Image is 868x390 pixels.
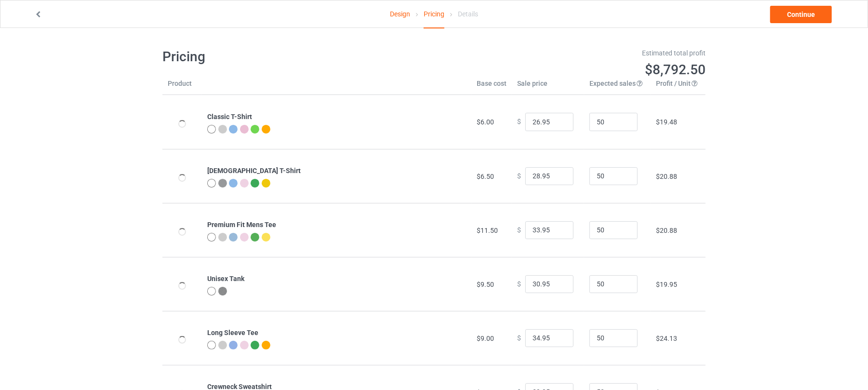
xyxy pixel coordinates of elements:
span: $9.00 [477,335,494,342]
b: Premium Fit Mens Tee [207,221,276,229]
th: Sale price [512,79,584,95]
b: Classic T-Shirt [207,113,252,121]
b: Long Sleeve Tee [207,329,258,336]
b: Unisex Tank [207,275,244,282]
span: $11.50 [477,227,498,234]
span: $ [517,226,521,234]
a: Continue [770,6,832,23]
span: $20.88 [656,173,677,180]
span: $24.13 [656,335,677,342]
th: Product [162,79,202,95]
img: heather_texture.png [218,287,227,296]
span: $ [517,334,521,342]
span: $6.00 [477,118,494,126]
span: $9.50 [477,281,494,288]
a: Design [390,0,410,27]
span: $8,792.50 [645,62,706,78]
div: Details [458,0,478,27]
span: $ [517,172,521,180]
span: $20.88 [656,227,677,234]
h1: Pricing [162,48,427,66]
span: $ [517,118,521,126]
th: Expected sales [584,79,651,95]
div: Estimated total profit [441,48,706,58]
span: $19.95 [656,281,677,288]
span: $ [517,280,521,288]
div: Pricing [424,0,444,28]
span: $19.48 [656,118,677,126]
span: $6.50 [477,173,494,180]
th: Profit / Unit [651,79,706,95]
th: Base cost [471,79,512,95]
b: [DEMOGRAPHIC_DATA] T-Shirt [207,167,301,175]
